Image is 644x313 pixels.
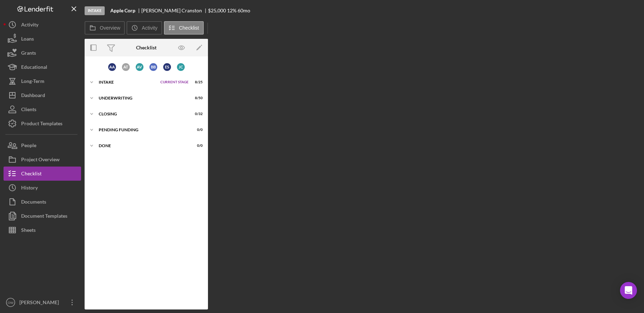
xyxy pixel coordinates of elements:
span: Current Stage [160,80,189,84]
div: Checklist [136,45,157,50]
button: Documents [4,195,81,209]
div: Grants [21,46,36,62]
div: Project Overview [21,152,60,168]
text: OW [8,301,14,305]
div: Activity [21,18,38,34]
div: E S [163,63,171,71]
label: Checklist [179,25,199,31]
button: Grants [4,46,81,60]
div: 8 / 50 [190,96,203,100]
button: Long-Term [4,74,81,88]
div: A V [136,63,143,71]
button: Document Templates [4,209,81,223]
div: Intake [85,6,105,15]
button: Clients [4,102,81,116]
div: Documents [21,195,46,211]
button: Dashboard [4,88,81,102]
label: Activity [142,25,157,31]
button: Educational [4,60,81,74]
button: Product Templates [4,116,81,131]
div: Open Intercom Messenger [620,282,637,299]
button: Checklist [4,167,81,181]
div: [PERSON_NAME] [18,295,63,311]
div: Clients [21,102,36,118]
div: Intake [99,80,157,84]
div: A A [108,63,116,71]
div: Checklist [21,167,42,182]
div: Sheets [21,223,36,239]
div: Pending Funding [99,128,185,132]
div: History [21,181,38,197]
button: Sheets [4,223,81,237]
div: Document Templates [21,209,67,225]
div: 0 / 0 [190,128,203,132]
div: B B [149,63,157,71]
div: Closing [99,112,185,116]
div: [PERSON_NAME] Cranston [141,8,208,13]
button: Overview [85,21,125,35]
div: 8 / 25 [190,80,203,84]
div: Underwriting [99,96,185,100]
div: 0 / 32 [190,112,203,116]
div: 60 mo [238,8,250,13]
div: Dashboard [21,88,45,104]
button: Project Overview [4,152,81,167]
div: $25,000 [208,8,226,13]
div: 0 / 0 [190,144,203,148]
b: Apple Corp [110,8,135,13]
button: Activity [4,18,81,32]
div: 12 % [227,8,237,13]
div: People [21,138,36,154]
div: Product Templates [21,116,62,132]
button: Loans [4,32,81,46]
div: Long-Term [21,74,44,90]
div: Loans [21,32,34,48]
div: Done [99,144,185,148]
button: History [4,181,81,195]
button: Activity [127,21,162,35]
div: A T [122,63,130,71]
label: Overview [100,25,120,31]
button: OW[PERSON_NAME] [4,295,81,309]
div: Educational [21,60,47,76]
div: J C [177,63,185,71]
button: Checklist [164,21,204,35]
button: People [4,138,81,152]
